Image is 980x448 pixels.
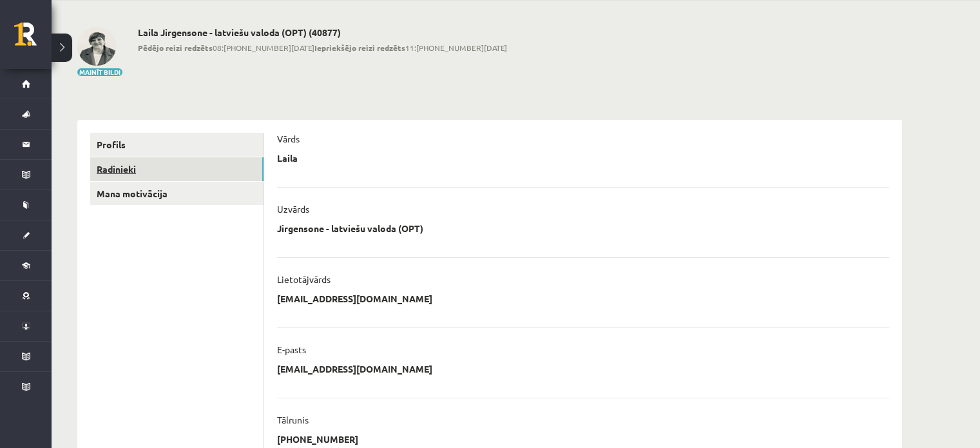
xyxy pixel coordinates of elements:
img: Laila Jirgensone - latviešu valoda (OPT) [77,27,116,66]
p: Jirgensone - latviešu valoda (OPT) [277,222,423,234]
a: Radinieki [90,157,264,181]
p: Laila [277,152,298,164]
button: Mainīt bildi [77,68,122,76]
b: Iepriekšējo reizi redzēts [314,43,405,53]
p: Tālrunis [277,414,309,425]
p: [EMAIL_ADDRESS][DOMAIN_NAME] [277,363,432,375]
p: E-pasts [277,344,306,355]
a: Rīgas 1. Tālmācības vidusskola [14,23,52,55]
b: Pēdējo reizi redzēts [138,43,213,53]
p: [EMAIL_ADDRESS][DOMAIN_NAME] [277,293,432,304]
p: Lietotājvārds [277,273,331,285]
a: Mana motivācija [90,182,264,206]
span: 08:[PHONE_NUMBER][DATE] 11:[PHONE_NUMBER][DATE] [138,42,507,54]
p: Uzvārds [277,203,309,215]
p: Vārds [277,133,300,144]
a: Profils [90,133,264,157]
h2: Laila Jirgensone - latviešu valoda (OPT) (40877) [138,27,507,38]
p: [PHONE_NUMBER] [277,433,358,445]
